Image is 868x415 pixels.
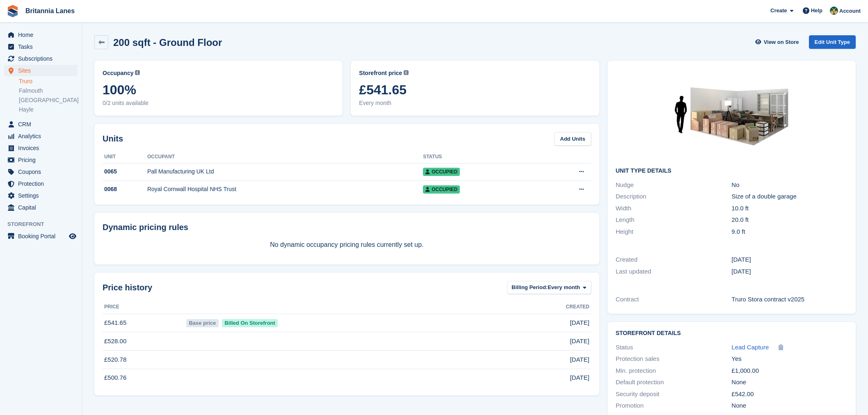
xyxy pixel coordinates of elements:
span: Storefront price [359,69,402,78]
td: £528.00 [103,332,185,351]
div: Truro Stora contract v2025 [731,295,847,304]
span: Occupied [423,185,460,194]
img: icon-info-grey-7440780725fd019a000dd9b08b2336e03edf1995a4989e88bcd33f0948082b44.svg [135,70,140,75]
a: Preview store [68,231,78,241]
span: Base price [186,319,219,327]
span: [DATE] [570,318,589,328]
div: Protection sales [616,354,732,364]
th: Occupant [147,150,423,164]
a: Britannia Lanes [22,4,78,18]
th: Unit [103,150,147,164]
a: Truro [19,78,78,85]
div: 0068 [103,185,147,194]
span: Created [566,303,589,310]
a: menu [4,190,78,201]
span: Help [811,7,822,15]
div: 10.0 ft [731,204,847,213]
p: No dynamic occupancy pricing rules currently set up. [103,240,591,250]
span: Lead Capture [731,344,769,351]
span: Home [18,29,67,41]
span: Billed On Storefront [222,319,278,327]
span: Occupancy [103,69,133,78]
h2: 200 sqft - Ground Floor [113,37,222,48]
button: Billing Period: Every month [507,281,591,294]
th: Status [423,150,538,164]
div: Size of a double garage [731,192,847,201]
span: Tasks [18,41,67,52]
div: Last updated [616,267,732,276]
td: £520.78 [103,351,185,369]
span: Coupons [18,166,67,178]
div: 9.0 ft [731,227,847,237]
div: 20.0 ft [731,215,847,225]
a: menu [4,166,78,178]
a: [GEOGRAPHIC_DATA] [19,96,78,104]
span: Every month [359,99,591,107]
span: [DATE] [570,355,589,365]
span: View on Store [764,38,799,46]
span: Create [770,7,787,15]
td: £541.65 [103,314,185,332]
img: 200-sqft-unit.jpg [670,69,793,161]
div: Length [616,215,732,225]
a: Falmouth [19,87,78,95]
span: Occupied [423,168,460,176]
span: Analytics [18,130,67,142]
span: [DATE] [570,337,589,346]
div: Pall Manufacturing UK Ltd [147,167,423,176]
div: [DATE] [731,267,847,276]
span: Sites [18,65,67,76]
div: Contract [616,295,732,304]
span: Settings [18,190,67,201]
span: Every month [548,283,580,292]
div: £542.00 [731,390,847,399]
span: Price history [103,281,152,294]
a: menu [4,154,78,166]
div: Width [616,204,732,213]
a: Hayle [19,106,78,114]
a: menu [4,178,78,189]
a: menu [4,142,78,154]
a: Lead Capture [731,343,769,352]
a: menu [4,65,78,76]
span: Pricing [18,154,67,166]
span: Account [839,7,861,15]
div: None [731,401,847,410]
img: stora-icon-8386f47178a22dfd0bd8f6a31ec36ba5ce8667c1dd55bd0f319d3a0aa187defe.svg [7,5,19,17]
div: Yes [731,354,847,364]
span: £541.65 [359,82,591,97]
div: Default protection [616,378,732,387]
h2: Units [103,132,123,145]
a: Edit Unit Type [809,35,856,49]
div: Status [616,343,732,352]
a: View on Store [754,35,802,49]
span: 100% [103,82,334,97]
h2: Unit Type details [616,168,847,174]
h2: Storefront Details [616,330,847,337]
a: menu [4,202,78,213]
a: menu [4,41,78,52]
div: Min. protection [616,366,732,376]
span: CRM [18,119,67,130]
span: Invoices [18,142,67,154]
span: [DATE] [570,373,589,383]
div: Promotion [616,401,732,410]
span: 0/2 units available [103,99,334,107]
a: menu [4,53,78,64]
div: No [731,180,847,190]
div: None [731,378,847,387]
img: icon-info-grey-7440780725fd019a000dd9b08b2336e03edf1995a4989e88bcd33f0948082b44.svg [404,70,409,75]
span: Storefront [7,220,82,228]
div: 0065 [103,167,147,176]
span: Protection [18,178,67,189]
span: Capital [18,202,67,213]
a: menu [4,119,78,130]
div: Dynamic pricing rules [103,221,591,233]
div: Description [616,192,732,201]
span: Subscriptions [18,53,67,64]
a: menu [4,230,78,242]
div: £1,000.00 [731,366,847,376]
img: Nathan Kellow [830,7,838,15]
a: menu [4,29,78,41]
th: Price [103,301,185,314]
